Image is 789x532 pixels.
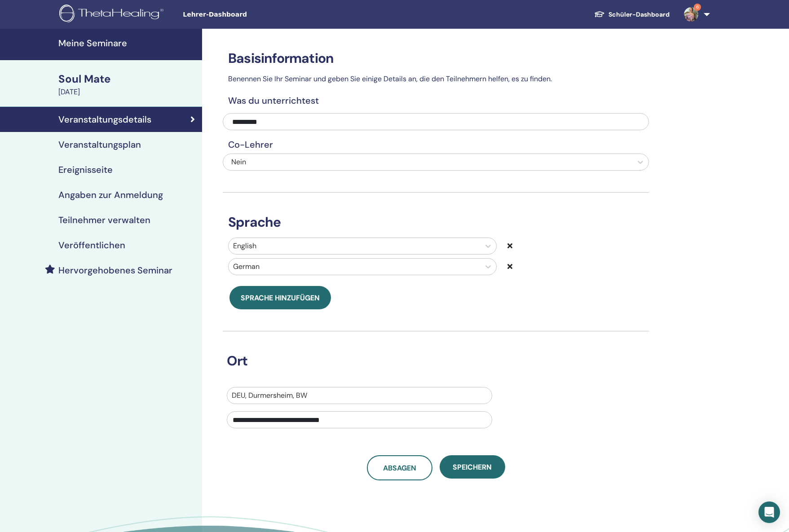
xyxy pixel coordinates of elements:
h3: Ort [221,353,637,369]
h4: Veranstaltungsdetails [58,114,151,125]
button: Speichern [440,455,505,479]
h4: Teilnehmer verwalten [58,215,150,225]
span: Speichern [453,462,492,472]
span: Lehrer-Dashboard [183,10,317,19]
a: Soul Mate[DATE] [53,71,202,97]
p: Benennen Sie Ihr Seminar und geben Sie einige Details an, die den Teilnehmern helfen, es zu finden. [223,74,649,84]
h4: Veröffentlichen [58,240,125,251]
h4: Co-Lehrer [223,139,649,150]
h4: Hervorgehobenes Seminar [58,265,172,276]
span: Absagen [383,463,416,473]
span: 6 [694,4,701,11]
img: logo.png [59,4,167,25]
h4: Meine Seminare [58,38,197,48]
img: graduation-cap-white.svg [594,10,605,18]
h3: Sprache [223,214,649,230]
a: Schüler-Dashboard [587,6,677,23]
h4: Angaben zur Anmeldung [58,189,163,200]
div: Soul Mate [58,71,197,87]
img: default.jpg [684,7,698,22]
h4: Was du unterrichtest [223,95,649,106]
span: Sprache hinzufügen [241,293,320,303]
h4: Ereignisseite [58,164,113,175]
span: Nein [231,157,246,167]
div: [DATE] [58,87,197,97]
button: Sprache hinzufügen [229,286,331,309]
a: Absagen [367,455,432,480]
div: Open Intercom Messenger [758,501,780,523]
h4: Veranstaltungsplan [58,139,141,150]
h3: Basisinformation [223,50,649,66]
